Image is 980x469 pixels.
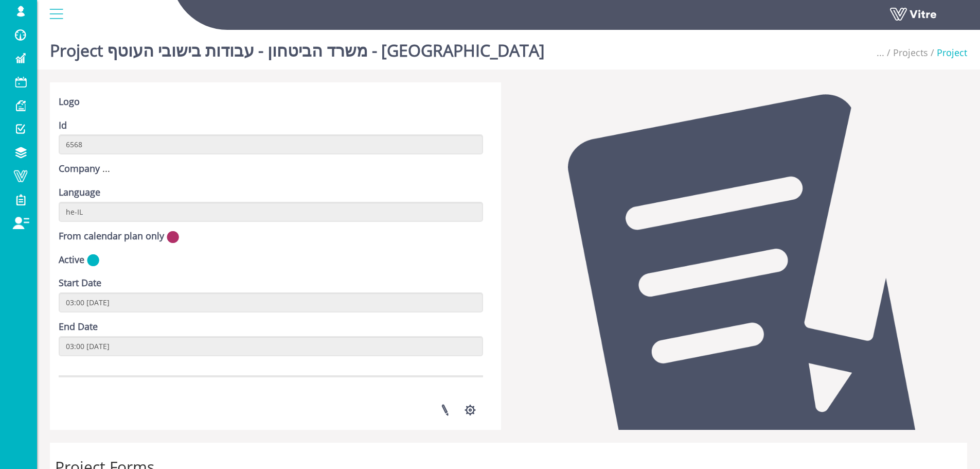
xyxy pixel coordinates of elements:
[102,162,110,175] span: ...
[877,46,884,59] span: ...
[59,95,80,109] label: Logo
[59,230,164,243] label: From calendar plan only
[59,186,100,199] label: Language
[167,231,179,244] img: no
[928,46,967,60] li: Project
[893,46,928,59] a: Projects
[50,26,545,70] h1: Project משרד הביטחון - עבודות בישובי העוטף - [GEOGRAPHIC_DATA]
[59,276,101,290] label: Start Date
[59,119,67,132] label: Id
[59,320,98,334] label: End Date
[59,162,100,176] label: Company
[87,254,99,267] img: yes
[59,253,84,267] label: Active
